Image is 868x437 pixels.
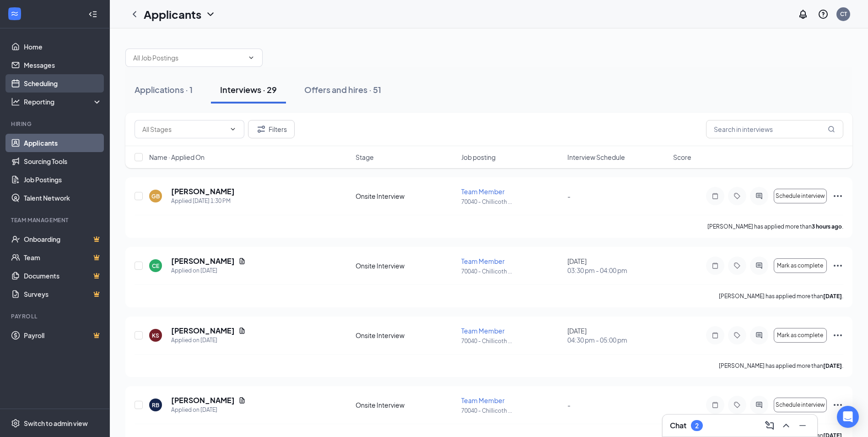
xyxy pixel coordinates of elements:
svg: Note [710,192,721,200]
span: 04:30 pm - 05:00 pm [567,335,668,344]
svg: Ellipses [832,399,843,410]
svg: Document [238,397,246,404]
button: ComposeMessage [762,418,777,433]
svg: ActiveChat [754,262,765,269]
p: 70040 - Chillicoth ... [461,198,561,206]
b: [DATE] [823,293,842,300]
div: Switch to admin view [24,419,88,428]
svg: Filter [256,124,267,135]
h5: [PERSON_NAME] [171,186,235,197]
a: Talent Network [24,189,102,207]
span: Team Member [461,257,505,265]
a: Applicants [24,134,102,152]
span: Team Member [461,327,505,335]
svg: Notifications [798,9,809,20]
input: Search in interviews [706,120,843,138]
button: Schedule interview [774,398,827,412]
div: Onsite Interview [356,261,456,270]
svg: QuestionInfo [818,9,829,20]
h1: Applicants [144,6,201,22]
svg: Ellipses [832,260,843,271]
h5: [PERSON_NAME] [171,326,235,336]
p: 70040 - Chillicoth ... [461,337,561,345]
span: - [567,192,571,200]
a: PayrollCrown [24,326,102,344]
svg: Tag [732,401,743,409]
svg: Ellipses [832,191,843,202]
div: 2 [695,422,699,430]
a: OnboardingCrown [24,230,102,248]
svg: ChevronDown [205,9,216,20]
a: DocumentsCrown [24,267,102,285]
svg: ChevronUp [781,420,792,431]
div: [DATE] [567,326,668,344]
p: [PERSON_NAME] has applied more than . [707,223,843,230]
svg: Tag [732,192,743,200]
div: Applied on [DATE] [171,266,246,275]
div: Interviews · 29 [220,84,277,95]
svg: Note [710,262,721,269]
span: Mark as complete [777,332,823,339]
svg: Ellipses [832,330,843,341]
svg: MagnifyingGlass [828,126,835,133]
a: Sourcing Tools [24,152,102,170]
span: Schedule interview [776,402,825,408]
div: RB [152,401,159,409]
button: ChevronUp [779,418,793,433]
div: Payroll [11,312,100,320]
svg: Document [238,327,246,334]
div: KS [152,332,159,339]
span: 03:30 pm - 04:00 pm [567,266,668,275]
div: [DATE] [567,257,668,275]
a: Scheduling [24,74,102,93]
svg: Document [238,257,246,265]
p: [PERSON_NAME] has applied more than . [719,362,843,370]
div: Onsite Interview [356,400,456,410]
a: Home [24,38,102,56]
svg: Minimize [797,420,808,431]
svg: Tag [732,332,743,339]
div: CT [840,10,847,18]
span: Score [673,153,691,162]
p: [PERSON_NAME] has applied more than . [719,292,843,300]
div: Team Management [11,216,100,224]
svg: ActiveChat [754,332,765,339]
span: Team Member [461,187,505,196]
svg: Analysis [11,97,20,106]
h5: [PERSON_NAME] [171,395,235,405]
svg: Collapse [88,10,97,19]
svg: Tag [732,262,743,269]
a: Messages [24,56,102,74]
button: Filter Filters [248,120,295,138]
svg: Note [710,332,721,339]
div: Reporting [24,97,102,106]
svg: ChevronLeft [129,9,140,20]
span: Stage [356,153,374,162]
div: Applied on [DATE] [171,336,246,345]
b: [DATE] [823,362,842,369]
a: TeamCrown [24,248,102,267]
div: Open Intercom Messenger [837,406,859,428]
svg: ChevronDown [248,54,255,61]
div: CE [152,262,159,270]
svg: Settings [11,419,20,428]
div: GB [151,192,160,200]
div: Onsite Interview [356,191,456,201]
button: Mark as complete [774,258,827,273]
button: Schedule interview [774,189,827,203]
div: Offers and hires · 51 [304,84,381,95]
button: Minimize [795,418,810,433]
input: All Job Postings [133,53,244,63]
svg: WorkstreamLogo [10,9,19,18]
svg: ActiveChat [754,192,765,200]
span: - [567,401,571,409]
span: Job posting [461,153,496,162]
div: Applications · 1 [135,84,193,95]
span: Interview Schedule [567,153,625,162]
span: Schedule interview [776,193,825,199]
a: Job Postings [24,170,102,189]
div: Onsite Interview [356,331,456,340]
svg: Note [710,401,721,409]
h5: [PERSON_NAME] [171,256,235,266]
